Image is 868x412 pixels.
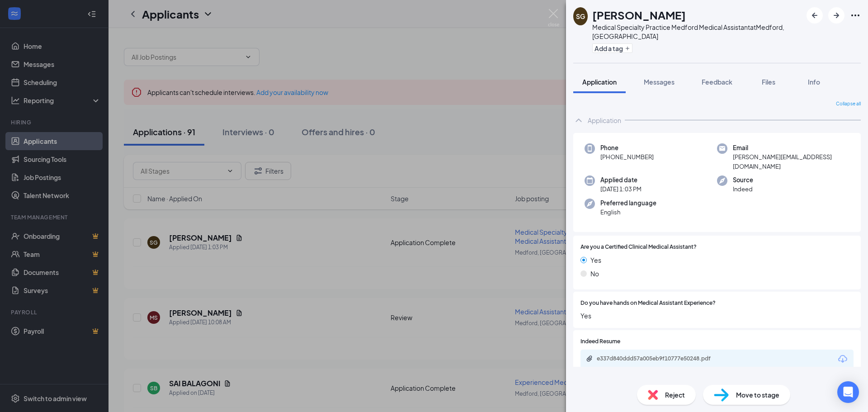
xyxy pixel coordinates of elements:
[588,116,621,125] div: Application
[644,78,675,86] span: Messages
[600,199,656,208] span: Preferred language
[580,311,854,321] span: Yes
[576,12,585,21] div: SG
[733,152,849,171] span: [PERSON_NAME][EMAIL_ADDRESS][DOMAIN_NAME]
[850,10,861,21] svg: Ellipses
[736,390,779,400] span: Move to stage
[586,355,593,362] svg: Paperclip
[828,7,844,24] button: ArrowRight
[625,46,630,51] svg: Plus
[582,78,617,86] span: Application
[702,78,732,86] span: Feedback
[837,354,848,365] svg: Download
[580,299,716,308] span: Do you have hands on Medical Assistant Experience?
[836,100,861,108] span: Collapse all
[665,390,685,400] span: Reject
[600,208,656,217] span: English
[592,23,802,41] div: Medical Specialty Practice Medford Medical Assistant at Medford, [GEOGRAPHIC_DATA]
[837,381,859,403] div: Open Intercom Messenger
[586,355,732,364] a: Paperclipe337d840ddd57a005eb9f10777e50248.pdf
[592,7,686,23] h1: [PERSON_NAME]
[733,143,849,152] span: Email
[808,78,820,86] span: Info
[580,243,697,251] span: Are you a Certified Clinical Medical Assistant?
[597,355,723,362] div: e337d840ddd57a005eb9f10777e50248.pdf
[600,143,654,152] span: Phone
[590,269,599,279] span: No
[573,115,584,126] svg: ChevronUp
[600,185,642,194] span: [DATE] 1:03 PM
[580,337,620,346] span: Indeed Resume
[733,175,753,185] span: Source
[600,175,642,185] span: Applied date
[733,185,753,194] span: Indeed
[590,255,601,265] span: Yes
[831,10,842,21] svg: ArrowRight
[762,78,775,86] span: Files
[600,152,654,161] span: [PHONE_NUMBER]
[809,10,820,21] svg: ArrowLeftNew
[807,7,823,24] button: ArrowLeftNew
[592,43,632,53] button: PlusAdd a tag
